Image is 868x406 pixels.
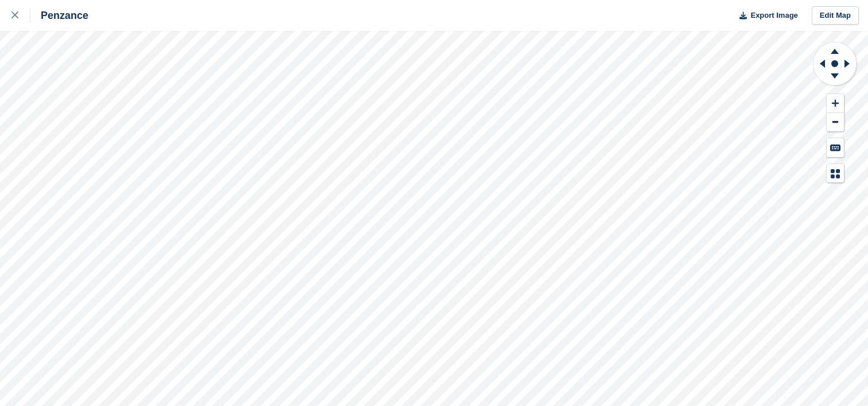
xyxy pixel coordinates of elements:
div: Penzance [30,9,88,22]
button: Zoom In [827,94,844,113]
button: Export Image [733,6,798,25]
a: Edit Map [812,6,859,25]
button: Map Legend [827,164,844,183]
span: Export Image [750,10,797,21]
button: Keyboard Shortcuts [827,138,844,157]
button: Zoom Out [827,113,844,132]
